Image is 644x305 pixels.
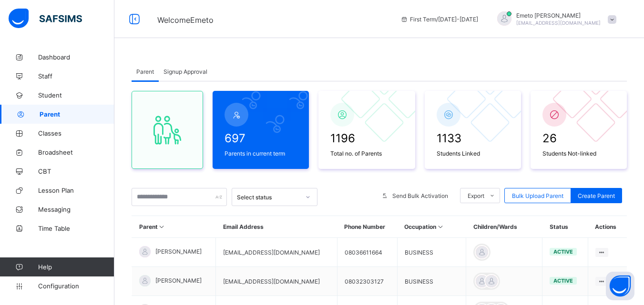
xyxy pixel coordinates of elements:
span: Signup Approval [164,68,207,75]
span: Parents in current term [225,150,297,157]
span: Time Table [38,225,114,232]
td: BUSINESS [397,238,466,267]
span: Student [38,91,114,99]
span: Students Not-linked [542,150,615,157]
span: Classes [38,129,114,137]
td: [EMAIL_ADDRESS][DOMAIN_NAME] [216,238,337,267]
th: Status [542,216,588,238]
th: Email Address [216,216,337,238]
span: Students Linked [437,150,509,157]
img: safsims [9,9,82,29]
button: Open asap [606,272,634,300]
span: 1133 [437,131,509,145]
td: [EMAIL_ADDRESS][DOMAIN_NAME] [216,267,337,296]
span: active [553,248,573,255]
span: Export [468,192,484,199]
th: Parent [132,216,216,238]
td: BUSINESS [397,267,466,296]
span: Help [38,263,114,271]
th: Children/Wards [466,216,542,238]
span: Lesson Plan [38,187,114,194]
i: Sort in Ascending Order [436,223,444,230]
span: Configuration [38,282,114,290]
span: Welcome Emeto [157,15,214,25]
span: Parent [40,110,114,118]
th: Phone Number [337,216,397,238]
span: Broadsheet [38,148,114,156]
span: 1196 [330,131,403,145]
span: 697 [225,131,297,145]
span: Bulk Upload Parent [512,192,563,199]
span: Parent [136,68,154,75]
span: 26 [542,131,615,145]
span: [EMAIL_ADDRESS][DOMAIN_NAME] [516,20,601,26]
span: CBT [38,167,114,175]
span: Send Bulk Activation [392,192,448,199]
th: Occupation [397,216,466,238]
span: Messaging [38,206,114,213]
span: Emeto [PERSON_NAME] [516,12,601,19]
span: [PERSON_NAME] [155,248,202,255]
span: Create Parent [578,192,615,199]
td: 08036611664 [337,238,397,267]
th: Actions [588,216,627,238]
i: Sort in Ascending Order [158,223,166,230]
td: 08032303127 [337,267,397,296]
span: Total no. of Parents [330,150,403,157]
span: Dashboard [38,53,114,61]
span: [PERSON_NAME] [155,277,202,284]
span: session/term information [400,16,478,23]
div: EmetoAusten [488,11,621,27]
span: active [553,277,573,284]
span: Staff [38,72,114,80]
div: Select status [237,194,300,201]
